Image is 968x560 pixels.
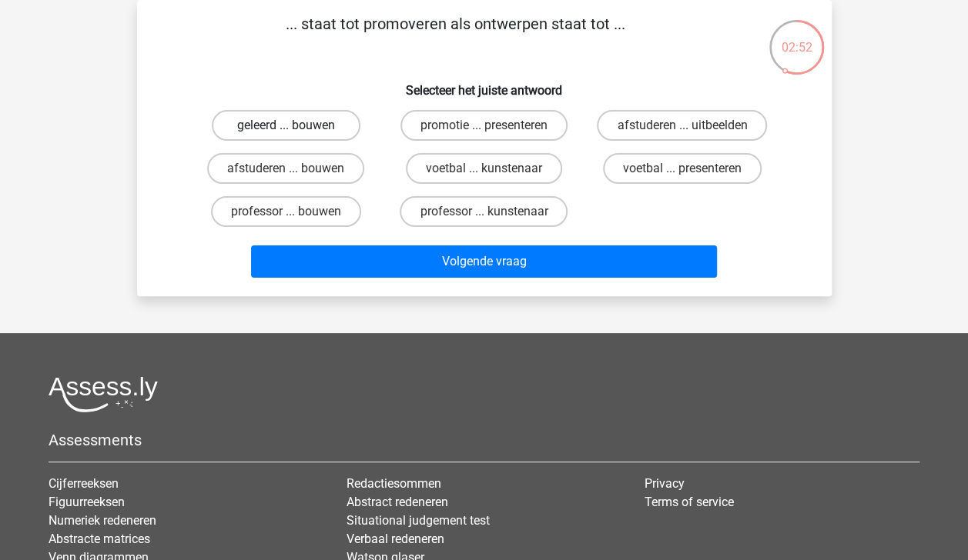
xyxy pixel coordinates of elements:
[162,12,749,58] p: ... staat tot promoveren als ontwerpen staat tot ...
[251,245,717,278] button: Volgende vraag
[603,153,762,184] label: voetbal ... presenteren
[347,495,448,509] a: Abstract redeneren
[49,476,119,491] a: Cijferreeksen
[207,153,364,184] label: afstuderen ... bouwen
[162,71,807,98] h6: Selecteer het juiste antwoord
[645,495,734,509] a: Terms of service
[49,431,919,449] h5: Assessments
[768,18,826,57] div: 02:52
[49,513,156,528] a: Numeriek redeneren
[211,196,361,227] label: professor ... bouwen
[49,532,150,546] a: Abstracte matrices
[406,153,562,184] label: voetbal ... kunstenaar
[400,196,568,227] label: professor ... kunstenaar
[597,110,767,141] label: afstuderen ... uitbeelden
[347,476,441,491] a: Redactiesommen
[347,513,490,528] a: Situational judgement test
[645,476,685,491] a: Privacy
[212,110,360,141] label: geleerd ... bouwen
[49,376,158,412] img: Assessly logo
[49,495,125,509] a: Figuurreeksen
[347,532,444,546] a: Verbaal redeneren
[400,110,568,141] label: promotie ... presenteren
